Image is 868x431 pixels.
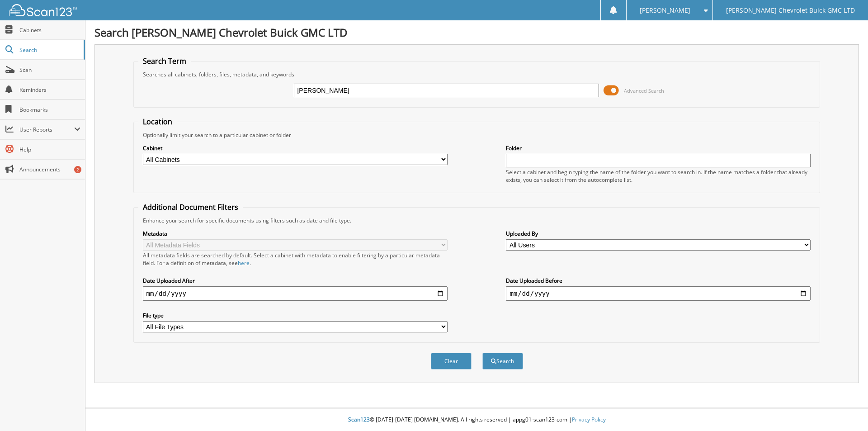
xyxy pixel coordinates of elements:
[138,71,816,78] div: Searches all cabinets, folders, files, metadata, and keywords
[19,66,80,74] span: Scan
[238,259,250,267] a: here
[143,144,448,152] label: Cabinet
[506,144,811,152] label: Folder
[85,409,868,431] div: © [DATE]-[DATE] [DOMAIN_NAME]. All rights reserved | appg01-scan123-com |
[19,26,80,34] span: Cabinets
[348,416,370,423] span: Scan123
[143,312,448,319] label: File type
[143,286,448,301] input: start
[19,126,74,133] span: User Reports
[74,166,81,173] div: 2
[138,217,816,224] div: Enhance your search for specific documents using filters such as date and file type.
[506,286,811,301] input: end
[143,230,448,237] label: Metadata
[138,202,243,212] legend: Additional Document Filters
[94,25,859,40] h1: Search [PERSON_NAME] Chevrolet Buick GMC LTD
[19,146,80,153] span: Help
[19,86,80,94] span: Reminders
[624,87,664,94] span: Advanced Search
[143,251,448,267] div: All metadata fields are searched by default. Select a cabinet with metadata to enable filtering b...
[431,353,472,369] button: Clear
[640,8,690,13] span: [PERSON_NAME]
[138,131,816,139] div: Optionally limit your search to a particular cabinet or folder
[19,46,79,54] span: Search
[19,166,80,173] span: Announcements
[726,8,855,13] span: [PERSON_NAME] Chevrolet Buick GMC LTD
[506,277,811,284] label: Date Uploaded Before
[572,416,606,423] a: Privacy Policy
[9,4,77,16] img: scan123-logo-white.svg
[138,117,177,127] legend: Location
[19,106,80,114] span: Bookmarks
[143,277,448,284] label: Date Uploaded After
[506,168,811,184] div: Select a cabinet and begin typing the name of the folder you want to search in. If the name match...
[482,353,523,369] button: Search
[506,230,811,237] label: Uploaded By
[138,56,191,66] legend: Search Term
